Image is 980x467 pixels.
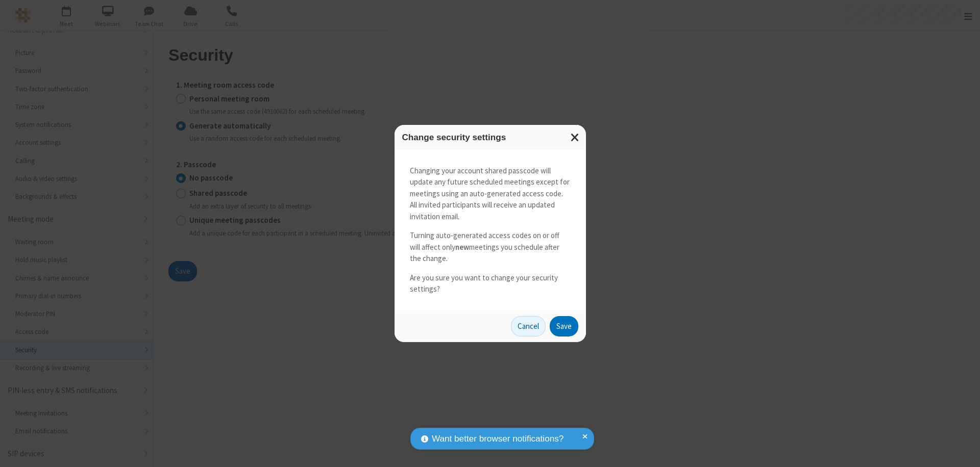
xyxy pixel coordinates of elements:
button: Close modal [565,125,586,150]
span: Want better browser notifications? [432,432,563,446]
p: Are you sure you want to change your security settings? [410,272,571,295]
button: Save [550,316,578,336]
strong: new [455,242,469,252]
h3: Change security settings [402,133,578,142]
button: Cancel [511,316,546,336]
p: Turning auto-generated access codes on or off will affect only meetings you schedule after the ch... [410,230,571,265]
p: Changing your account shared passcode will update any future scheduled meetings except for meetin... [410,165,571,223]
